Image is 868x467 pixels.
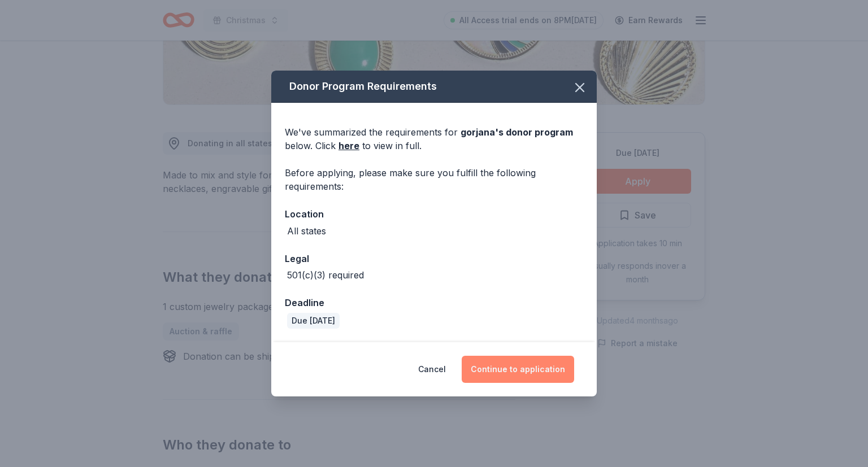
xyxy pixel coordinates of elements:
[418,356,446,383] button: Cancel
[287,268,364,282] div: 501(c)(3) required
[285,295,583,310] div: Deadline
[285,166,583,193] div: Before applying, please make sure you fulfill the following requirements:
[462,356,574,383] button: Continue to application
[285,125,583,152] div: We've summarized the requirements for below. Click to view in full.
[285,207,583,221] div: Location
[338,139,359,152] a: here
[287,224,326,238] div: All states
[271,71,597,103] div: Donor Program Requirements
[285,251,583,266] div: Legal
[461,126,573,138] span: gorjana 's donor program
[287,313,340,329] div: Due [DATE]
